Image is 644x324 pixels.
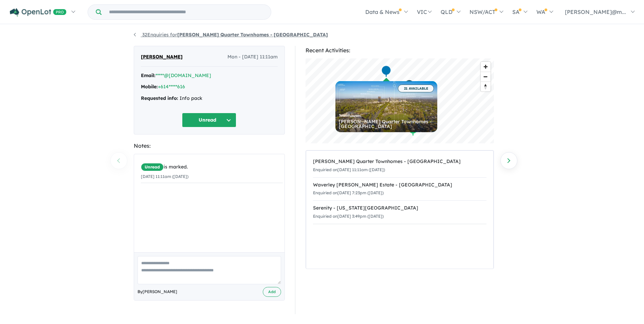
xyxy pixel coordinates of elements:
img: Openlot PRO Logo White [10,8,67,17]
strong: Requested info: [141,95,178,101]
span: Unread [141,163,164,171]
button: Reset bearing to north [481,82,491,91]
small: [DATE] 11:11am ([DATE]) [141,174,188,179]
button: Zoom in [481,62,491,72]
input: Try estate name, suburb, builder or developer [103,5,270,19]
div: Waverley [PERSON_NAME] Estate - [GEOGRAPHIC_DATA] [313,181,486,189]
div: Info pack [141,94,278,103]
div: [PERSON_NAME] Quarter Townhomes - [GEOGRAPHIC_DATA] [339,119,434,129]
div: Map marker [381,65,391,78]
button: Zoom out [481,72,491,82]
div: Serenity - [US_STATE][GEOGRAPHIC_DATA] [313,204,486,212]
div: Recent Activities: [306,46,494,55]
strong: Email: [141,72,155,78]
button: Unread [182,113,236,127]
canvas: Map [306,58,494,143]
nav: breadcrumb [134,31,511,39]
a: 21 AVAILABLE Townhouses [PERSON_NAME] Quarter Townhomes - [GEOGRAPHIC_DATA] [335,81,437,132]
div: Map marker [404,79,414,92]
span: [PERSON_NAME] [141,53,183,61]
strong: Mobile: [141,84,158,90]
button: Add [263,287,281,297]
span: 21 AVAILABLE [398,85,434,92]
small: Enquiried on [DATE] 7:23pm ([DATE]) [313,190,384,195]
div: [PERSON_NAME] Quarter Townhomes - [GEOGRAPHIC_DATA] [313,158,486,166]
a: Serenity - [US_STATE][GEOGRAPHIC_DATA]Enquiried on[DATE] 3:49pm ([DATE]) [313,200,486,224]
div: Townhouses [339,114,434,118]
small: Enquiried on [DATE] 3:49pm ([DATE]) [313,214,384,219]
small: Enquiried on [DATE] 11:11am ([DATE]) [313,167,385,172]
span: Mon - [DATE] 11:11am [227,53,278,61]
div: Notes: [134,141,285,150]
a: Waverley [PERSON_NAME] Estate - [GEOGRAPHIC_DATA]Enquiried on[DATE] 7:23pm ([DATE]) [313,177,486,201]
div: is marked. [141,163,283,171]
a: 32Enquiries for[PERSON_NAME] Quarter Townhomes - [GEOGRAPHIC_DATA] [134,32,328,38]
span: By [PERSON_NAME] [137,288,177,295]
span: [PERSON_NAME]@m... [565,8,626,15]
strong: [PERSON_NAME] Quarter Townhomes - [GEOGRAPHIC_DATA] [177,32,328,38]
a: [PERSON_NAME] Quarter Townhomes - [GEOGRAPHIC_DATA]Enquiried on[DATE] 11:11am ([DATE]) [313,154,486,178]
